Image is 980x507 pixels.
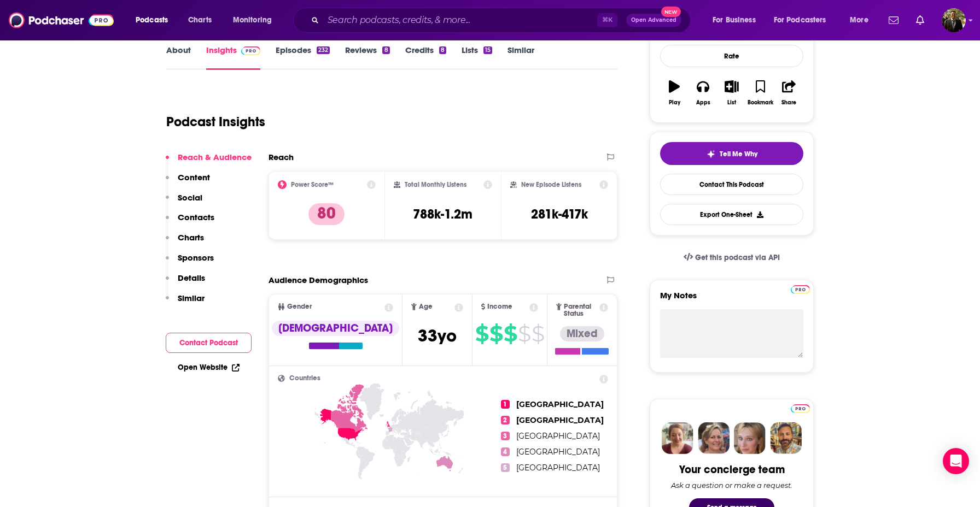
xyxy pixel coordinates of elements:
[166,333,252,353] button: Contact Podcast
[564,303,598,317] span: Parental Status
[662,422,693,454] img: Sydney Profile
[746,73,774,113] button: Bookmark
[717,73,746,113] button: List
[178,152,252,162] p: Reach & Audience
[660,290,803,309] label: My Notes
[418,325,457,346] span: 33 yo
[308,203,345,225] p: 80
[781,99,796,106] div: Share
[532,325,544,343] span: $
[405,181,466,188] h2: Total Monthly Listens
[345,45,389,70] a: Reviews8
[483,46,492,54] div: 15
[128,11,182,29] button: open menu
[791,284,810,294] a: Pro website
[233,13,272,28] span: Monitoring
[850,13,868,28] span: More
[166,114,265,130] h1: Podcast Insights
[501,400,510,409] span: 1
[178,172,210,182] p: Content
[842,11,882,29] button: open menu
[775,73,803,113] button: Share
[698,422,730,454] img: Barbara Profile
[419,303,433,310] span: Age
[942,8,966,32] button: Show profile menu
[287,303,312,310] span: Gender
[516,415,604,425] span: [GEOGRAPHIC_DATA]
[791,285,810,294] img: Podchaser Pro
[504,325,517,343] span: $
[770,422,802,454] img: Jon Profile
[734,422,766,454] img: Jules Profile
[516,447,600,457] span: [GEOGRAPHIC_DATA]
[660,73,689,113] button: Play
[531,206,588,222] h3: 281k-417k
[178,192,202,203] p: Social
[323,11,597,29] input: Search podcasts, credits, & more...
[689,73,717,113] button: Apps
[942,8,966,32] img: User Profile
[727,99,736,106] div: List
[276,45,330,70] a: Episodes232
[943,448,969,474] div: Open Intercom Messenger
[166,212,214,232] button: Contacts
[136,13,168,28] span: Podcasts
[475,325,488,343] span: $
[439,46,446,54] div: 8
[713,13,756,28] span: For Business
[166,252,214,273] button: Sponsors
[518,325,530,343] span: $
[671,481,792,490] div: Ask a question or make a request.
[884,11,903,30] a: Show notifications dropdown
[631,17,676,23] span: Open Advanced
[178,252,214,263] p: Sponsors
[487,303,512,310] span: Income
[501,447,510,456] span: 4
[178,273,205,283] p: Details
[705,11,769,29] button: open menu
[304,8,701,33] div: Search podcasts, credits, & more...
[660,45,803,67] div: Rate
[507,45,534,70] a: Similar
[178,212,214,222] p: Contacts
[188,13,212,28] span: Charts
[707,150,715,158] img: tell me why sparkle
[774,13,826,28] span: For Podcasters
[695,253,780,262] span: Get this podcast via API
[289,375,320,382] span: Countries
[166,152,252,172] button: Reach & Audience
[675,244,789,271] a: Get this podcast via API
[560,326,604,341] div: Mixed
[660,174,803,195] a: Contact This Podcast
[501,416,510,425] span: 2
[679,463,785,476] div: Your concierge team
[748,99,773,106] div: Bookmark
[166,273,205,293] button: Details
[720,150,757,158] span: Tell Me Why
[912,11,929,30] a: Show notifications dropdown
[660,204,803,225] button: Export One-Sheet
[462,45,492,70] a: Lists15
[791,404,810,413] img: Podchaser Pro
[225,11,286,29] button: open menu
[166,192,202,213] button: Social
[405,45,446,70] a: Credits8
[178,293,205,303] p: Similar
[501,432,510,440] span: 3
[791,403,810,413] a: Pro website
[269,152,294,162] h2: Reach
[660,142,803,165] button: tell me why sparkleTell Me Why
[626,14,681,27] button: Open AdvancedNew
[413,206,472,222] h3: 788k-1.2m
[696,99,710,106] div: Apps
[241,46,260,55] img: Podchaser Pro
[669,99,680,106] div: Play
[489,325,503,343] span: $
[597,13,617,27] span: ⌘ K
[206,45,260,70] a: InsightsPodchaser Pro
[9,10,114,31] a: Podchaser - Follow, Share and Rate Podcasts
[942,8,966,32] span: Logged in as david40333
[178,363,240,372] a: Open Website
[516,463,600,473] span: [GEOGRAPHIC_DATA]
[166,172,210,192] button: Content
